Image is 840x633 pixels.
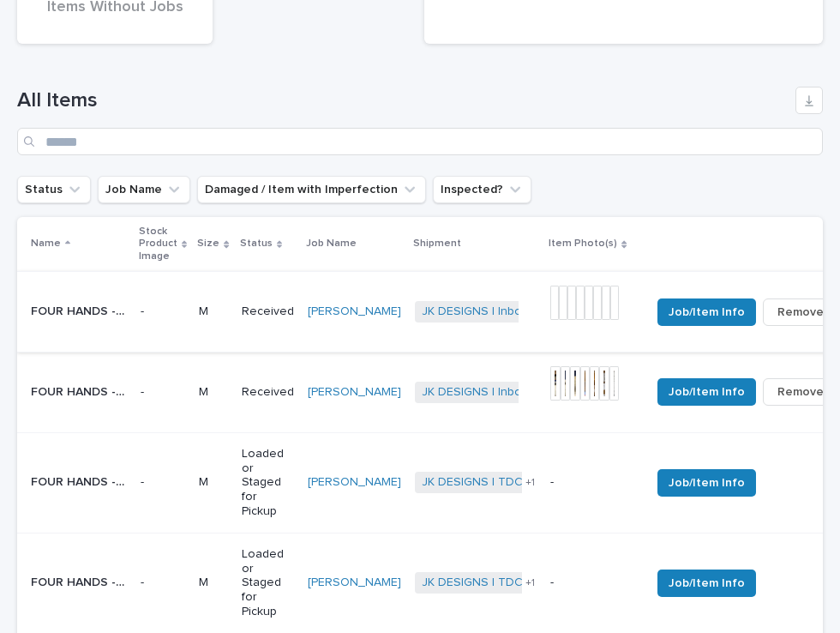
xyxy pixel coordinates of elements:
span: Job/Item Info [669,383,745,401]
a: JK DESIGNS | Inbound Shipment | 24873 [422,304,642,319]
span: + 1 [525,578,535,588]
p: - [550,475,637,490]
h1: All Items [17,88,789,113]
a: JK DESIGNS | Inbound Shipment | 24873 [422,385,642,400]
p: Item Photo(s) [549,234,617,253]
a: [PERSON_NAME] [308,304,401,319]
p: - [550,576,637,590]
p: - [141,576,185,590]
p: FOUR HANDS - 245339-002 AKIRO DINING CHAIRS | 76991 [31,572,130,590]
p: - [141,304,185,319]
p: Loaded or Staged for Pickup [242,547,294,619]
a: [PERSON_NAME] [308,576,401,590]
p: Received [242,304,294,319]
p: FOUR HANDS - 224056-005 VIOLA ACCENT TABLE POLISHED WHITE MARBLE | 76022 [31,382,130,400]
button: Job/Item Info [657,378,756,406]
p: Name [31,234,61,253]
button: Status [17,176,91,203]
p: - [141,385,185,400]
p: - [141,475,185,490]
button: Job/Item Info [657,570,756,597]
a: [PERSON_NAME] [308,475,401,490]
span: Job/Item Info [669,304,745,321]
a: [PERSON_NAME] [308,385,401,400]
button: Job Name [98,176,190,203]
p: Status [240,234,273,253]
p: FOUR HANDS - 245339-002 AKIRO DINING CHAIRS | 76990 [31,472,130,490]
p: Stock Product Image [139,222,177,266]
p: M [199,576,227,590]
p: Loaded or Staged for Pickup [242,447,294,519]
input: Search [17,128,823,155]
a: JK DESIGNS | TDC Delivery | 25169 [422,475,615,490]
p: M [199,304,227,319]
p: Shipment [413,234,461,253]
p: Received [242,385,294,400]
span: + 1 [525,478,535,488]
p: FOUR HANDS - 100970-006 KENNEDY CHAIR PALERMO | 76021 [31,301,130,319]
span: Job/Item Info [669,575,745,592]
button: Job/Item Info [657,298,756,326]
button: Inspected? [433,176,531,203]
button: Job/Item Info [657,469,756,497]
p: M [199,475,227,490]
a: JK DESIGNS | TDC Delivery | 25169 [422,576,615,590]
p: M [199,385,227,400]
p: Job Name [306,234,357,253]
p: Size [197,234,219,253]
button: Damaged / Item with Imperfection [197,176,426,203]
span: Job/Item Info [669,474,745,491]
